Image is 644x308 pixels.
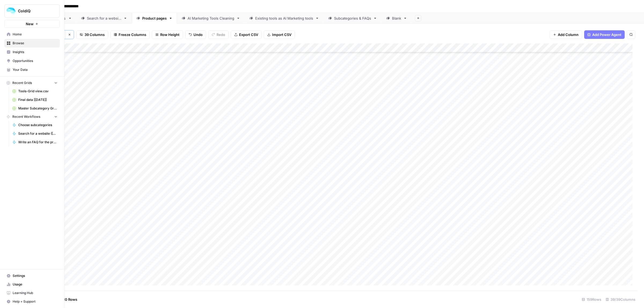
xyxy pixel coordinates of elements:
[76,13,132,24] a: Search for a website
[208,30,229,39] button: Redo
[580,295,603,304] div: 159 Rows
[13,58,57,63] span: Opportunities
[4,20,60,28] button: New
[4,297,60,306] button: Help + Support
[193,32,203,37] span: Undo
[334,16,371,21] div: Subcategories & FAQs
[188,16,234,21] div: AI Marketing Tools Cleaning
[12,80,32,85] span: Recent Grids
[4,272,60,280] a: Settings
[13,32,57,37] span: Home
[264,30,295,39] button: Import CSV
[13,299,57,304] span: Help + Support
[10,96,60,104] a: Final data [[DATE]]
[4,289,60,297] a: Learning Hub
[56,297,77,302] span: Add 10 Rows
[13,67,57,72] span: Your Data
[4,48,60,56] a: Insights
[558,32,579,37] span: Add Column
[392,16,401,21] div: Blank
[10,121,60,129] a: Choose subcategories
[10,138,60,146] a: Write an FAQ for the product pages
[4,65,60,74] a: Your Data
[76,30,108,39] button: 39 Columns
[18,8,50,14] span: ColdiQ
[12,114,40,119] span: Recent Workflows
[10,129,60,138] a: Search for a website ([PERSON_NAME])
[132,13,177,24] a: Product pages
[26,21,34,27] span: New
[324,13,382,24] a: Subcategories & FAQs
[18,123,57,127] span: Choose subcategories
[4,39,60,47] a: Browse
[4,57,60,65] a: Opportunities
[231,30,262,39] button: Export CSV
[4,280,60,289] a: Usage
[550,30,582,39] button: Add Column
[13,291,57,295] span: Learning Hub
[217,32,225,37] span: Redo
[110,30,150,39] button: Freeze Columns
[255,16,313,21] div: Existing tools as AI Marketing tools
[4,113,60,121] button: Recent Workflows
[603,295,638,304] div: 39/39 Columns
[13,50,57,54] span: Insights
[185,30,206,39] button: Undo
[119,32,146,37] span: Freeze Columns
[4,30,60,39] a: Home
[13,273,57,278] span: Settings
[13,282,57,287] span: Usage
[382,13,412,24] a: Blank
[18,106,57,111] span: Master Subcategory Grid View (1).csv
[18,97,57,102] span: Final data [[DATE]]
[152,30,183,39] button: Row Height
[87,16,121,21] div: Search for a website
[272,32,291,37] span: Import CSV
[18,131,57,136] span: Search for a website ([PERSON_NAME])
[85,32,105,37] span: 39 Columns
[142,16,167,21] div: Product pages
[4,4,60,18] button: Workspace: ColdiQ
[239,32,258,37] span: Export CSV
[6,6,16,16] img: ColdiQ Logo
[10,104,60,113] a: Master Subcategory Grid View (1).csv
[160,32,180,37] span: Row Height
[584,30,625,39] button: Add Power Agent
[18,89,57,94] span: Tools-Grid view.csv
[18,140,57,145] span: Write an FAQ for the product pages
[10,87,60,96] a: Tools-Grid view.csv
[245,13,324,24] a: Existing tools as AI Marketing tools
[13,41,57,46] span: Browse
[592,32,621,37] span: Add Power Agent
[177,13,245,24] a: AI Marketing Tools Cleaning
[4,79,60,87] button: Recent Grids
